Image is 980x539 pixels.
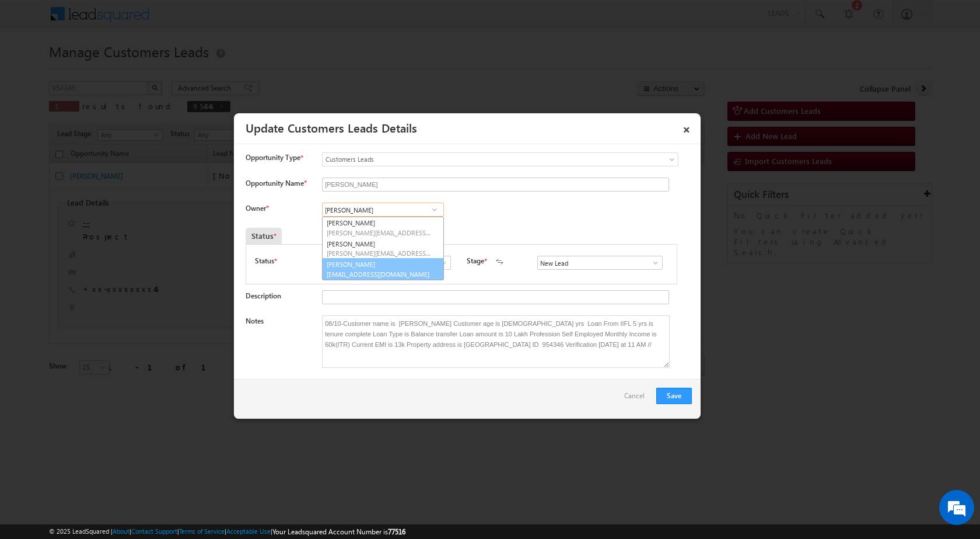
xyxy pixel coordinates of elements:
[191,6,219,34] div: Minimize live chat window
[179,527,225,535] a: Terms of Service
[322,258,444,280] a: [PERSON_NAME]
[645,257,660,269] a: Show All Items
[272,527,405,536] span: Your Leadsquared Account Number is
[15,108,213,350] textarea: Type your message and hit 'Enter'
[246,179,306,187] label: Opportunity Name
[322,203,444,217] input: Type to Search
[322,152,678,166] a: Customers Leads
[246,228,282,244] div: Status
[323,238,443,259] a: [PERSON_NAME]
[433,257,448,269] a: Show All Items
[327,270,432,279] span: [EMAIL_ADDRESS][DOMAIN_NAME]
[61,61,196,76] div: Chat with us now
[246,317,264,325] label: Notes
[327,228,432,237] span: [PERSON_NAME][EMAIL_ADDRESS][PERSON_NAME][DOMAIN_NAME]
[49,526,405,537] span: © 2025 LeadSquared | | | | |
[226,527,271,535] a: Acceptable Use
[246,291,281,300] label: Description
[677,117,696,138] a: ×
[159,360,212,375] em: Start Chat
[246,152,300,163] span: Opportunity Type
[131,527,177,535] a: Contact Support
[113,527,129,535] a: About
[246,119,417,135] a: Update Customers Leads Details
[537,256,663,270] input: Type to Search
[255,256,274,266] label: Status
[323,217,443,238] a: [PERSON_NAME]
[656,388,692,404] button: Save
[388,527,405,536] span: 77516
[427,204,442,215] a: Show All Items
[323,154,631,165] span: Customers Leads
[327,249,432,258] span: [PERSON_NAME][EMAIL_ADDRESS][PERSON_NAME][DOMAIN_NAME]
[20,61,49,76] img: d_60004797649_company_0_60004797649
[467,256,484,266] label: Stage
[246,204,268,213] label: Owner
[624,388,650,410] a: Cancel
